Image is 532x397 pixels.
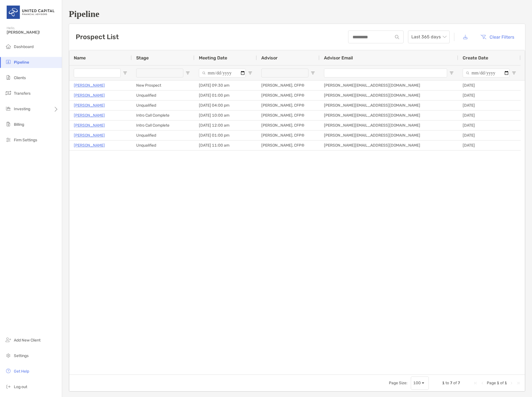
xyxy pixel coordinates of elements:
div: [PERSON_NAME][EMAIL_ADDRESS][DOMAIN_NAME] [320,130,458,140]
div: [DATE] [458,91,521,100]
span: [PERSON_NAME]! [7,30,59,35]
div: [DATE] [458,110,521,120]
span: 1 [442,381,445,385]
span: Name [74,55,86,61]
div: [DATE] [458,130,521,140]
div: [PERSON_NAME][EMAIL_ADDRESS][DOMAIN_NAME] [320,120,458,130]
div: Unqualified [132,100,194,110]
div: [PERSON_NAME], CFP® [257,130,320,140]
div: [DATE] 12:00 am [194,120,257,130]
span: Dashboard [14,44,34,49]
h3: Prospect List [76,33,119,41]
div: First Page [473,381,478,385]
img: logout icon [5,383,12,390]
img: investing icon [5,105,12,112]
span: Transfers [14,91,31,96]
span: Clients [14,76,26,80]
div: [PERSON_NAME][EMAIL_ADDRESS][DOMAIN_NAME] [320,140,458,150]
div: [DATE] [458,140,521,150]
span: Pipeline [14,60,29,65]
div: Unqualified [132,91,194,100]
input: Name Filter Input [74,69,121,77]
div: Intro Call Complete [132,110,194,120]
span: Page [487,381,496,385]
div: Last Page [516,381,520,385]
img: billing icon [5,121,12,127]
div: 100 [413,381,421,385]
img: get-help icon [5,368,12,374]
span: 7 [458,381,460,385]
span: 7 [450,381,452,385]
a: [PERSON_NAME] [74,132,105,139]
span: Firm Settings [14,138,37,142]
div: Previous Page [480,381,485,385]
div: Unqualified [132,130,194,140]
img: input icon [395,35,399,39]
div: Page Size: [389,381,407,385]
span: Settings [14,353,29,358]
div: [DATE] [458,81,521,90]
span: 1 [497,381,499,385]
img: pipeline icon [5,59,12,65]
div: [PERSON_NAME], CFP® [257,91,320,100]
span: Meeting Date [199,55,227,61]
button: Clear Filters [476,31,518,43]
span: 1 [505,381,507,385]
div: [DATE] [458,100,521,110]
button: Open Filter Menu [248,71,252,75]
span: of [453,381,457,385]
img: settings icon [5,352,12,359]
div: [DATE] 11:00 am [194,140,257,150]
div: [PERSON_NAME], CFP® [257,120,320,130]
span: Advisor [261,55,278,61]
a: [PERSON_NAME] [74,82,105,89]
img: United Capital Logo [7,2,55,22]
h1: Pipeline [69,9,525,19]
div: Intro Call Complete [132,120,194,130]
div: [PERSON_NAME], CFP® [257,100,320,110]
div: [DATE] 01:00 pm [194,91,257,100]
div: [PERSON_NAME][EMAIL_ADDRESS][DOMAIN_NAME] [320,110,458,120]
div: [PERSON_NAME], CFP® [257,81,320,90]
span: Stage [136,55,149,61]
button: Open Filter Menu [186,71,190,75]
span: Advisor Email [324,55,353,61]
div: [PERSON_NAME][EMAIL_ADDRESS][DOMAIN_NAME] [320,100,458,110]
span: Log out [14,385,27,389]
a: [PERSON_NAME] [74,122,105,129]
div: Unqualified [132,140,194,150]
div: [PERSON_NAME][EMAIL_ADDRESS][DOMAIN_NAME] [320,81,458,90]
img: dashboard icon [5,43,12,50]
span: Create Date [463,55,488,61]
span: Add New Client [14,338,40,343]
div: New Prospect [132,81,194,90]
input: Advisor Email Filter Input [324,69,447,77]
button: Open Filter Menu [311,71,315,75]
div: Page Size [411,376,429,390]
img: clients icon [5,74,12,81]
div: [PERSON_NAME], CFP® [257,140,320,150]
a: [PERSON_NAME] [74,112,105,119]
span: Last 365 days [411,31,446,43]
a: [PERSON_NAME] [74,102,105,109]
div: [DATE] 01:00 pm [194,130,257,140]
div: [PERSON_NAME], CFP® [257,110,320,120]
button: Open Filter Menu [449,71,454,75]
div: [PERSON_NAME][EMAIL_ADDRESS][DOMAIN_NAME] [320,91,458,100]
input: Meeting Date Filter Input [199,69,246,77]
img: add_new_client icon [5,336,12,343]
a: [PERSON_NAME] [74,142,105,149]
a: [PERSON_NAME] [74,92,105,99]
span: of [500,381,504,385]
input: Create Date Filter Input [463,69,510,77]
div: [DATE] 10:00 am [194,110,257,120]
button: Open Filter Menu [512,71,516,75]
span: Get Help [14,369,29,374]
div: [DATE] 04:00 pm [194,100,257,110]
